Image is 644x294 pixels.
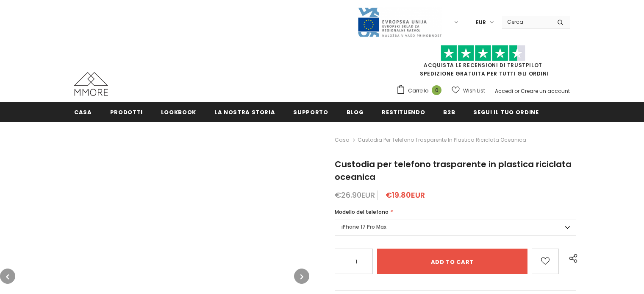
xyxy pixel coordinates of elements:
img: Casi MMORE [74,72,108,96]
span: or [514,87,519,95]
a: Wish List [452,83,485,98]
img: Fidati di Pilot Stars [441,45,525,62]
a: Segui il tuo ordine [473,102,539,121]
input: Search Site [502,16,551,28]
span: EUR [476,18,486,27]
span: supporto [293,108,328,116]
span: Casa [74,108,92,116]
a: supporto [293,102,328,121]
span: Modello del telefono [335,208,389,216]
span: B2B [443,108,455,116]
a: Prodotti [110,102,143,121]
span: La nostra storia [214,108,275,116]
span: Custodia per telefono trasparente in plastica riciclata oceanica [358,135,526,145]
a: La nostra storia [214,102,275,121]
span: SPEDIZIONE GRATUITA PER TUTTI GLI ORDINI [396,49,570,77]
input: Add to cart [377,249,528,274]
a: Casa [74,102,92,121]
label: iPhone 17 Pro Max [335,219,576,235]
span: Custodia per telefono trasparente in plastica riciclata oceanica [335,158,572,183]
a: Lookbook [161,102,196,121]
span: Segui il tuo ordine [473,108,539,116]
a: Acquista le recensioni di TrustPilot [424,62,542,69]
span: Prodotti [110,108,143,116]
a: Creare un account [521,87,570,95]
a: Casa [335,135,350,145]
a: Restituendo [382,102,425,121]
a: Carrello 0 [396,84,446,97]
a: Accedi [495,87,513,95]
span: 0 [432,85,441,95]
img: Javni Razpis [357,7,442,38]
span: Restituendo [382,108,425,116]
a: Blog [347,102,364,121]
span: €19.80EUR [386,190,425,200]
span: Blog [347,108,364,116]
span: €26.90EUR [335,190,375,200]
span: Wish List [463,87,485,95]
span: Carrello [408,87,428,95]
span: Lookbook [161,108,196,116]
a: B2B [443,102,455,121]
a: Javni Razpis [357,18,442,25]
